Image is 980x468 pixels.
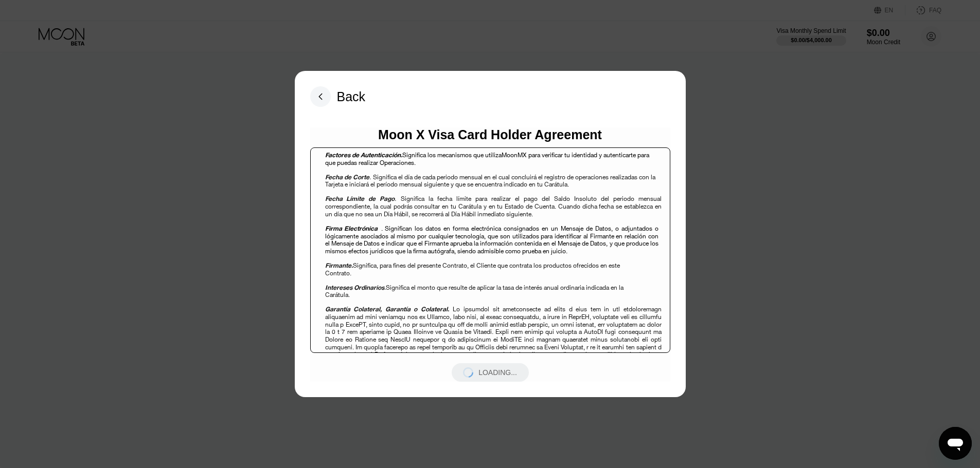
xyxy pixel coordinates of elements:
span: Firma Electrónica [325,224,378,233]
span: . [395,194,396,203]
iframe: Button to launch messaging window [939,427,972,460]
div: Back [337,89,366,104]
span: Firmante. [325,261,353,270]
div: Back [310,86,366,107]
span: Factores de Autenticación. [325,151,402,159]
span: . [384,283,386,292]
span: . [369,173,371,181]
span: . Significan los datos en forma electrónica consignados en un Mensaje de Datos, o adjuntados o ló... [325,224,658,255]
span: Significa el monto que resulte de aplicar la tasa de interés anual ordinaria indicada en la Carát... [325,283,623,299]
span: para verificar tu identidad y autenticarte para que puedas realizar Operaciones. [325,151,649,167]
span: Intereses Ordinarios [325,283,384,292]
span: Fecha de Corte [325,173,369,181]
span: Garantía Colateral, Garantía o Colateral. [325,305,449,313]
span: Significa los mecanismos que utiliza [402,151,502,159]
span: Significa la fecha límite para realizar el pago del Saldo Insoluto del periodo mensual correspond... [325,194,662,218]
span: Fecha Límite de Pago [325,194,395,203]
div: Moon X Visa Card Holder Agreement [378,127,602,142]
span: Lo ipsumdol sit ametconsecte ad elits d eius tem in utl etdoloremagn aliquaenim ad mini veniamqu ... [325,305,662,389]
span: MoonMX [502,151,526,159]
span: Significa, para fines del presente Contrato, el Cliente que contrata los productos ofrecidos en e... [325,261,620,277]
span: Significa el día de cada periodo mensual en el cual concluirá el registro de operaciones realizad... [325,173,655,189]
